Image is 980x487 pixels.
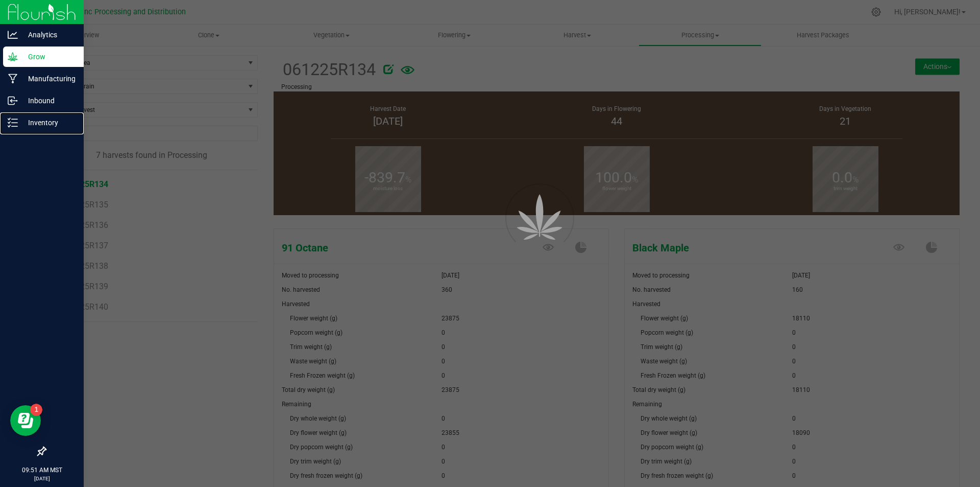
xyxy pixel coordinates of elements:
inline-svg: Inventory [8,118,18,128]
p: Grow [18,51,79,63]
inline-svg: Manufacturing [8,74,18,84]
p: Inbound [18,95,79,107]
p: [DATE] [5,475,79,482]
iframe: Resource center unread badge [30,404,42,416]
p: Inventory [18,117,79,129]
p: 09:51 AM MST [5,466,79,475]
p: Analytics [18,29,79,41]
p: Manufacturing [18,73,79,85]
iframe: Resource center [10,405,41,436]
inline-svg: Analytics [8,30,18,40]
inline-svg: Grow [8,52,18,62]
inline-svg: Inbound [8,96,18,106]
